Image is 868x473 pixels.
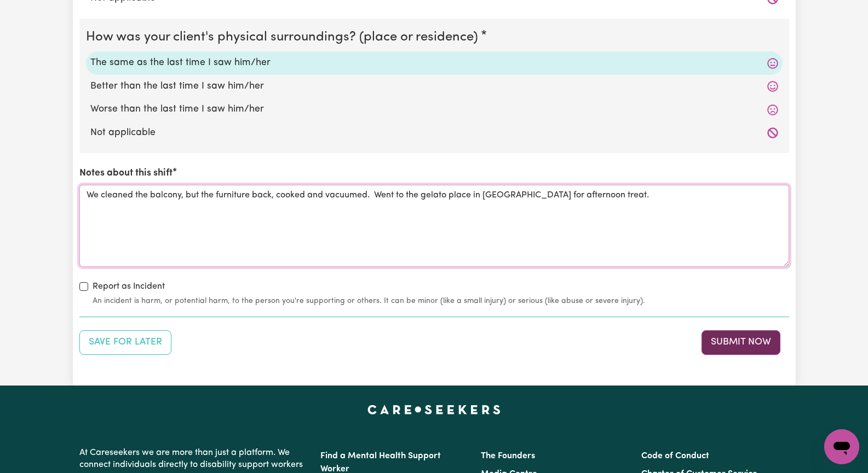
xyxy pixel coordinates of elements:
textarea: We cleaned the balcony, but the furniture back, cooked and vacuumed. Went to the gelato place in ... [79,185,789,267]
legend: How was your client's physical surroundings? (place or residence) [86,27,482,47]
button: Submit your job report [702,330,780,354]
label: Worse than the last time I saw him/her [90,102,778,116]
a: The Founders [481,452,535,460]
iframe: Button to launch messaging window [824,429,859,464]
label: Notes about this shift [79,166,173,180]
a: Code of Conduct [641,452,709,460]
button: Save your job report [79,330,171,354]
label: Better than the last time I saw him/her [90,79,778,94]
label: Report as Incident [93,280,165,293]
label: The same as the last time I saw him/her [90,56,778,70]
a: Careseekers home page [367,405,501,414]
label: Not applicable [90,126,778,140]
small: An incident is harm, or potential harm, to the person you're supporting or others. It can be mino... [93,295,789,307]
